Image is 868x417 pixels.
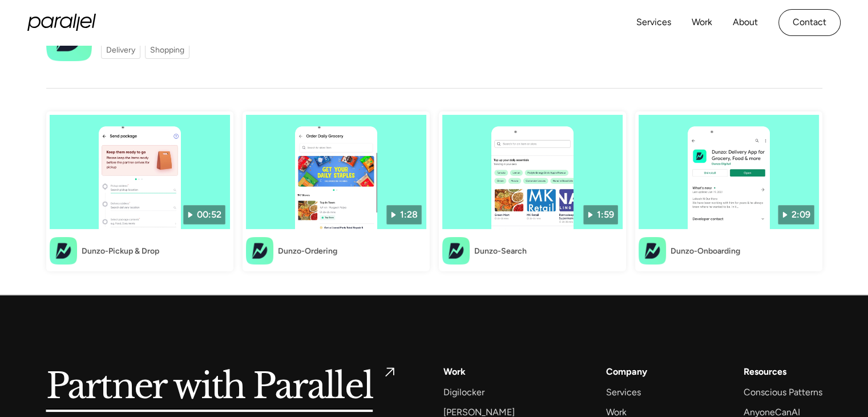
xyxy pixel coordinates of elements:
a: Partner with Parallel [46,364,398,410]
div: 00:52 [197,208,221,222]
div: 1:28 [400,208,418,222]
a: home [27,14,96,31]
div: Delivery [106,44,135,56]
div: Dunzo-Search [474,245,527,257]
a: Services [606,384,641,400]
div: 1:59 [597,208,614,222]
a: Shopping [145,41,189,59]
a: Dunzo-Search1:59Dunzo-SearchDunzo-Search [439,111,626,271]
div: 2:09 [792,208,810,222]
a: About [733,14,758,31]
div: Dunzo-Pickup & Drop [82,245,159,257]
a: Work [443,364,466,379]
a: Digilocker [443,384,485,400]
img: Dunzo-Pickup & Drop [50,237,77,264]
a: Dunzo-Pickup & Drop00:52Dunzo-Pickup & DropDunzo-Pickup & Drop [46,111,233,271]
img: Dunzo-Onboarding [639,115,819,229]
div: Shopping [150,44,184,56]
a: Delivery [101,41,140,59]
a: Dunzo-Ordering1:28Dunzo-OrderingDunzo-Ordering [243,111,430,271]
img: Dunzo-Pickup & Drop [50,115,230,229]
a: Services [636,14,671,31]
div: Dunzo-Ordering [278,245,337,257]
img: Dunzo-Search [442,237,470,264]
a: Contact [778,9,841,36]
a: Conscious Patterns [743,384,822,400]
div: Resources [743,364,786,379]
img: Dunzo-Search [442,115,623,229]
a: Dunzo-Onboarding2:09Dunzo-OnboardingDunzo-Onboarding [635,111,822,271]
img: Dunzo-Ordering [246,115,426,229]
a: Company [606,364,647,379]
h5: Partner with Parallel [46,364,373,410]
div: Dunzo-Onboarding [671,245,740,257]
img: Dunzo-Ordering [246,237,273,264]
img: Dunzo-Onboarding [639,237,666,264]
a: Work [692,14,712,31]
